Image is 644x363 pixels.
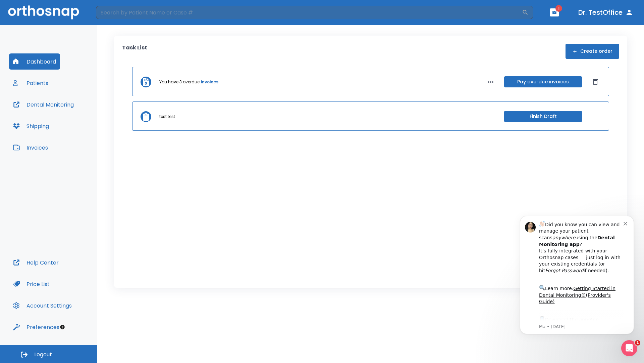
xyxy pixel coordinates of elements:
[9,53,60,70] button: Dashboard
[8,5,79,19] img: Orthosnap
[621,340,637,356] iframe: Intercom live chat
[555,5,562,12] span: 1
[635,340,640,346] span: 1
[159,79,200,85] p: You have 3 overdue
[9,254,63,271] button: Help Center
[9,96,78,113] button: Dental Monitoring
[9,276,54,292] button: Price List
[9,319,63,335] button: Preferences
[59,324,65,330] div: Tooltip anchor
[566,44,619,59] button: Create order
[9,297,76,314] button: Account Settings
[590,77,601,87] button: Dismiss
[34,351,52,358] span: Logout
[504,76,582,87] button: Pay overdue invoices
[9,118,53,134] button: Shipping
[159,114,175,120] p: test test
[576,6,636,18] button: Dr. TestOffice
[510,207,644,360] iframe: Intercom notifications message
[504,111,582,122] button: Finish Draft
[9,139,52,156] button: Invoices
[122,44,147,59] p: Task List
[9,75,52,91] button: Patients
[201,79,218,85] a: invoices
[96,6,522,19] input: Search by Patient Name or Case #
